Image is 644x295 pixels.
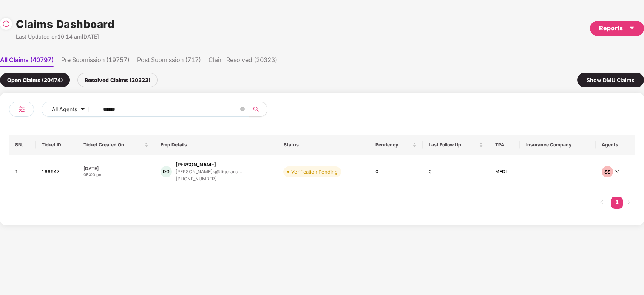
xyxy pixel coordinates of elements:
[42,102,102,117] button: All Agentscaret-down
[602,166,613,177] div: SS
[429,142,477,148] span: Last Follow Up
[240,106,245,113] span: close-circle
[596,197,608,209] button: left
[154,135,278,155] th: Emp Details
[17,105,26,114] img: svg+xml;base64,PHN2ZyB4bWxucz0iaHR0cDovL3d3dy53My5vcmcvMjAwMC9zdmciIHdpZHRoPSIyNCIgaGVpZ2h0PSIyNC...
[611,197,623,209] li: 1
[77,135,154,155] th: Ticket Created On
[277,135,369,155] th: Status
[176,175,242,183] div: [PHONE_NUMBER]
[9,155,36,189] td: 1
[83,172,148,178] div: 05:00 pm
[369,135,423,155] th: Pendency
[36,135,77,155] th: Ticket ID
[599,200,604,205] span: left
[2,20,10,28] img: svg+xml;base64,PHN2ZyBpZD0iUmVsb2FkLTMyeDMyIiB4bWxucz0iaHR0cDovL3d3dy53My5vcmcvMjAwMC9zdmciIHdpZH...
[249,102,267,117] button: search
[83,165,148,172] div: [DATE]
[520,135,595,155] th: Insurance Company
[611,197,623,208] a: 1
[77,73,158,87] div: Resolved Claims (20323)
[423,135,489,155] th: Last Follow Up
[596,135,635,155] th: Agents
[83,142,143,148] span: Ticket Created On
[489,135,520,155] th: TPA
[61,56,130,67] li: Pre Submission (19757)
[16,33,114,41] div: Last Updated on 10:14 am[DATE]
[240,107,245,111] span: close-circle
[615,169,619,174] span: down
[161,166,172,177] div: DG
[249,106,263,112] span: search
[629,25,635,31] span: caret-down
[375,142,411,148] span: Pendency
[599,23,635,33] div: Reports
[16,16,114,33] h1: Claims Dashboard
[36,155,77,189] td: 166947
[623,197,635,209] button: right
[176,161,216,168] div: [PERSON_NAME]
[80,107,85,113] span: caret-down
[137,56,201,67] li: Post Submission (717)
[52,105,77,113] span: All Agents
[489,155,520,189] td: MEDI
[623,197,635,209] li: Next Page
[208,56,277,67] li: Claim Resolved (20323)
[596,197,608,209] li: Previous Page
[176,169,242,174] div: [PERSON_NAME].g@tigerana...
[369,155,423,189] td: 0
[423,155,489,189] td: 0
[627,200,631,205] span: right
[291,168,337,175] div: Verification Pending
[9,135,36,155] th: SN.
[577,73,644,87] div: Show DMU Claims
